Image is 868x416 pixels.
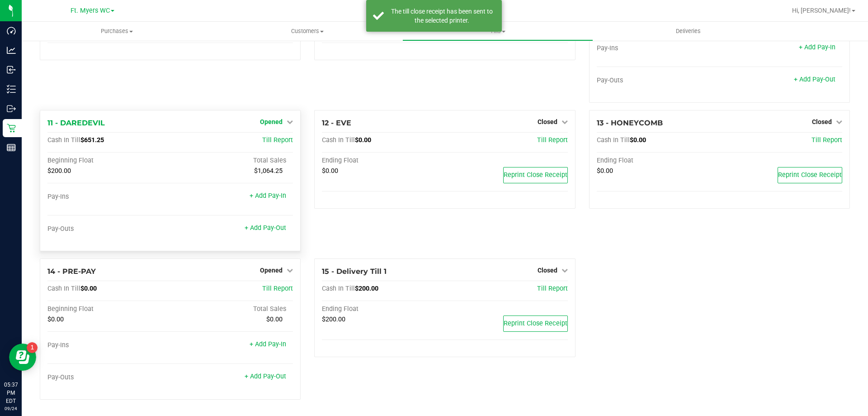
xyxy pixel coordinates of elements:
iframe: Resource center unread badge [27,342,38,353]
a: + Add Pay-Out [245,373,286,380]
button: Reprint Close Receipt [503,316,568,332]
span: $0.00 [597,167,613,175]
span: $200.00 [355,285,378,292]
button: Reprint Close Receipt [503,167,568,183]
span: 15 - Delivery Till 1 [322,267,387,276]
span: $200.00 [47,167,71,175]
span: $200.00 [322,316,345,323]
div: Total Sales [170,157,293,165]
a: Till Report [811,136,842,144]
a: + Add Pay-In [250,340,286,348]
span: $0.00 [630,136,646,144]
span: Cash In Till [322,285,355,292]
span: Closed [538,118,557,125]
span: Opened [260,118,283,125]
a: Customers [212,22,402,41]
div: Beginning Float [47,305,170,313]
a: Till Report [262,285,293,292]
inline-svg: Inbound [7,65,16,74]
inline-svg: Outbound [7,104,16,113]
div: The till close receipt has been sent to the selected printer. [389,7,495,25]
div: Pay-Ins [597,44,720,53]
p: 09/24 [4,405,18,412]
div: Ending Float [322,305,445,313]
span: $1,064.25 [254,167,283,175]
span: Reprint Close Receipt [504,171,567,179]
span: $0.00 [322,167,338,175]
span: $0.00 [47,316,64,323]
span: Closed [538,267,557,274]
span: Cash In Till [322,136,355,144]
span: $0.00 [80,285,97,292]
span: Opened [260,267,283,274]
a: Deliveries [593,22,783,41]
inline-svg: Dashboard [7,26,16,35]
span: $0.00 [355,136,371,144]
span: 12 - EVE [322,119,351,127]
div: Pay-Outs [47,373,170,382]
span: 14 - PRE-PAY [47,267,96,276]
span: Cash In Till [47,285,80,292]
div: Pay-Ins [47,341,170,349]
span: $0.00 [266,316,283,323]
span: Cash In Till [597,136,630,144]
span: Customers [212,27,402,35]
a: Till Report [537,136,568,144]
inline-svg: Analytics [7,46,16,55]
div: Pay-Outs [47,225,170,233]
div: Pay-Outs [597,77,720,85]
span: Purchases [22,27,212,35]
span: Closed [812,118,832,125]
a: + Add Pay-In [250,192,286,200]
span: Cash In Till [47,136,80,144]
span: 11 - DAREDEVIL [47,119,105,127]
p: 05:37 PM EDT [4,381,18,405]
span: Deliveries [664,27,713,35]
span: $651.25 [80,136,104,144]
a: Purchases [22,22,212,41]
inline-svg: Reports [7,143,16,152]
span: 13 - HONEYCOMB [597,119,663,127]
a: + Add Pay-Out [245,224,286,232]
inline-svg: Retail [7,124,16,133]
a: + Add Pay-Out [794,76,835,83]
button: Reprint Close Receipt [778,167,842,183]
a: Till Report [537,285,568,292]
span: Reprint Close Receipt [504,320,567,327]
div: Total Sales [170,305,293,313]
span: Hi, [PERSON_NAME]! [792,7,851,14]
div: Ending Float [597,157,720,165]
div: Beginning Float [47,157,170,165]
span: Ft. Myers WC [71,7,110,14]
span: Reprint Close Receipt [778,171,842,179]
inline-svg: Inventory [7,85,16,94]
div: Pay-Ins [47,193,170,201]
a: + Add Pay-In [799,43,835,51]
a: Till Report [262,136,293,144]
div: Ending Float [322,157,445,165]
iframe: Resource center [9,344,36,371]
